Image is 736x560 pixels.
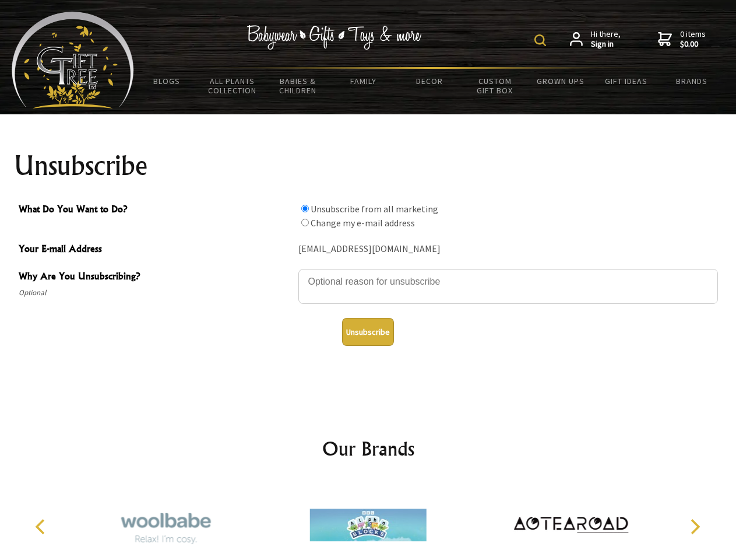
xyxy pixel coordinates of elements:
a: Custom Gift Box [462,69,528,103]
button: Previous [29,514,55,540]
h2: Our Brands [23,435,713,463]
h1: Unsubscribe [14,152,723,180]
span: Your E-mail Address [19,242,293,258]
a: Brands [659,69,725,93]
a: 0 items$0.00 [658,29,706,50]
a: Babies & Children [265,69,331,103]
a: Hi there,Sign in [570,29,621,50]
a: Decor [396,69,462,93]
span: Optional [19,286,293,300]
span: 0 items [680,29,706,50]
span: Hi there, [591,29,621,50]
a: Family [331,69,397,93]
span: Why Are You Unsubscribing? [19,269,293,286]
img: Babyware - Gifts - Toys and more... [12,12,134,108]
img: Babywear - Gifts - Toys & more [247,25,422,50]
a: All Plants Collection [200,69,266,103]
button: Next [682,514,707,540]
strong: Sign in [591,39,621,50]
label: Unsubscribe from all marketing [311,203,438,215]
a: BLOGS [134,69,200,93]
strong: $0.00 [680,39,706,50]
input: What Do You Want to Do? [301,219,309,226]
a: Grown Ups [527,69,593,93]
div: [EMAIL_ADDRESS][DOMAIN_NAME] [298,240,718,258]
textarea: Why Are You Unsubscribing? [298,269,718,304]
span: What Do You Want to Do? [19,202,293,219]
button: Unsubscribe [342,318,394,346]
a: Gift Ideas [593,69,659,93]
input: What Do You Want to Do? [301,205,309,212]
label: Change my e-mail address [311,217,415,229]
img: product search [534,34,546,46]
